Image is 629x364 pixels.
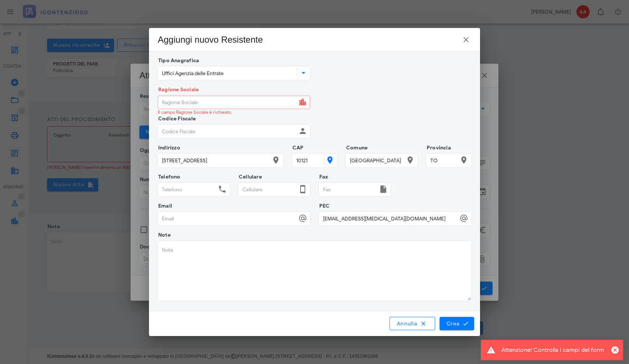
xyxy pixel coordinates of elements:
label: Cellulare [237,173,262,181]
label: Note [156,232,171,239]
input: Codice Fiscale [158,125,297,138]
label: PEC [317,202,330,210]
label: CAP [290,144,304,152]
input: Tipo Anagrafica [158,67,295,79]
label: Fax [317,173,328,181]
div: Attenzione! Controlla i campi del form [501,346,604,354]
label: Codice Fiscale [156,115,196,123]
input: Telefono [158,183,216,196]
input: Email [158,212,297,225]
input: Indirizzo [158,154,270,167]
input: CAP [292,154,322,167]
div: Aggiungi nuovo Resistente [158,34,263,46]
label: Tipo Anagrafica [156,57,199,64]
input: Ragione Sociale [158,96,297,109]
span: Crea [446,320,468,327]
label: Telefono [156,173,181,181]
button: Annulla [390,317,435,330]
label: Indirizzo [156,144,180,152]
input: Fax [319,183,377,196]
div: Il campo Ragione Sociale è richiesto. [158,110,310,114]
input: Comune [346,154,404,167]
label: Ragione Sociale [156,86,199,93]
input: Provincia [427,154,458,167]
button: Chiudi [610,345,620,355]
input: PEC [319,212,458,225]
button: Crea [440,317,474,330]
input: Cellulare [239,183,297,196]
label: Email [156,202,172,210]
label: Comune [344,144,367,152]
span: Annulla [397,320,428,327]
label: Provincia [424,144,451,152]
